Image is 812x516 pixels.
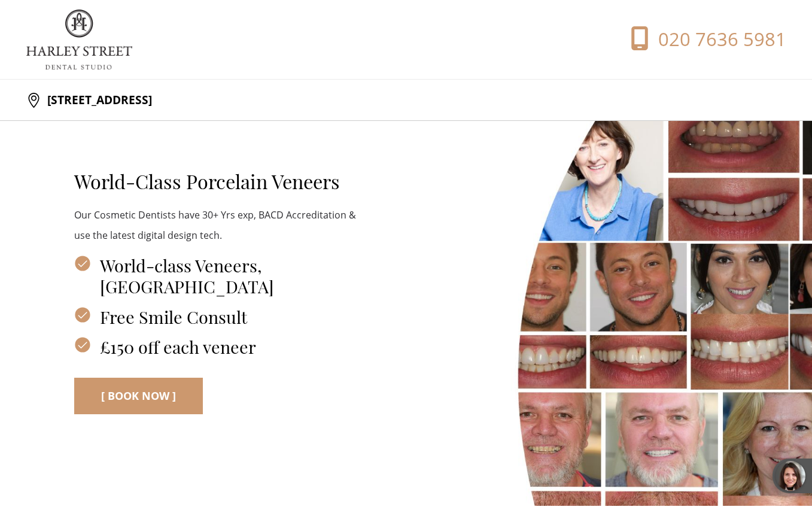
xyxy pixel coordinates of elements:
h2: World-Class Porcelain Veneers [74,170,358,193]
a: [ BOOK NOW ] [74,378,203,414]
h3: World-class Veneers, [GEOGRAPHIC_DATA] [74,255,358,296]
p: [STREET_ADDRESS] [41,88,152,112]
h3: £150 off each veneer [74,336,358,357]
a: 020 7636 5981 [595,26,786,53]
p: Our Cosmetic Dentists have 30+ Yrs exp, BACD Accreditation & use the latest digital design tech. [74,205,358,245]
h3: Free Smile Consult [74,306,358,327]
img: logo.png [26,10,132,69]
